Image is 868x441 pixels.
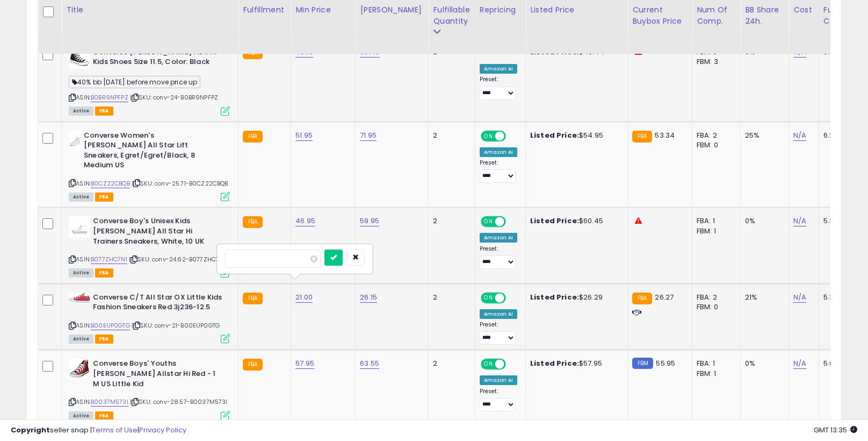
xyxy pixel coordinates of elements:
[697,369,732,379] div: FBM: 1
[129,255,226,264] span: | SKU: conv-24.62-B077ZHC7N1
[482,131,495,140] span: ON
[793,292,806,303] a: N/A
[93,216,223,249] b: Converse Boy's Unisex Kids [PERSON_NAME] All Star Hi Trainers Sneakers, White, 10 UK
[433,4,470,27] div: Fulfillable Quantity
[69,47,90,69] img: 41p0j17a1WL._SL40_.jpg
[130,397,228,406] span: | SKU: conv-28.57-B0037M573I
[91,255,127,264] a: B077ZHC7N1
[530,292,579,302] b: Listed Price:
[295,130,313,141] a: 51.95
[69,216,90,238] img: 31uTevSdDaL._SL40_.jpg
[530,131,619,140] div: $54.95
[504,217,521,226] span: OFF
[480,159,517,183] div: Preset:
[793,216,806,226] a: N/A
[69,293,90,303] img: 41iSRhl5O-L._SL40_.jpg
[433,131,466,140] div: 2
[130,93,218,102] span: | SKU: conv-24-B0BR9NPFPZ
[243,359,263,371] small: FBA
[480,388,517,412] div: Preset:
[95,335,113,344] span: FBA
[823,216,861,226] div: 5.37
[697,131,732,140] div: FBA: 2
[69,106,93,116] span: All listings currently available for purchase on Amazon
[823,131,861,140] div: 6.21
[697,293,732,302] div: FBA: 2
[530,358,579,368] b: Listed Price:
[11,425,50,435] strong: Copyright
[530,359,619,368] div: $57.95
[360,358,379,369] a: 63.55
[504,360,521,369] span: OFF
[360,4,424,16] div: [PERSON_NAME]
[482,293,495,302] span: ON
[745,216,780,226] div: 0%
[360,292,377,303] a: 26.15
[632,131,652,143] small: FBA
[480,375,517,385] div: Amazon AI
[95,268,113,278] span: FBA
[69,268,93,278] span: All listings currently available for purchase on Amazon
[69,47,230,115] div: ASIN:
[530,47,579,57] b: Listed Price:
[632,293,652,304] small: FBA
[480,321,517,345] div: Preset:
[504,131,521,140] span: OFF
[93,47,223,70] b: Converse [PERSON_NAME] As Ii Hi Kids Shoes Size 11.5, Color: Black
[69,359,90,379] img: 41B7QbjKlkS._SL40_.jpg
[91,397,128,407] a: B0037M573I
[745,293,780,302] div: 21%
[814,425,857,435] span: 2025-09-11 13:35 GMT
[482,217,495,226] span: ON
[530,216,619,226] div: $60.45
[93,359,223,392] b: Converse Boys' Youths [PERSON_NAME] Allstar Hi Red - 1 M US Little Kid
[433,359,466,368] div: 2
[95,193,113,202] span: FBA
[480,147,517,157] div: Amazon AI
[480,76,517,100] div: Preset:
[11,425,186,436] div: seller snap | |
[632,4,688,27] div: Current Buybox Price
[697,4,736,27] div: Num of Comp.
[655,292,674,302] span: 26.27
[132,179,228,188] span: | SKU: conv-25.71-B0CZ22CBQB
[480,4,521,16] div: Repricing
[480,245,517,269] div: Preset:
[69,76,200,88] span: 40% bb [DATE] before move price up
[69,193,93,202] span: All listings currently available for purchase on Amazon
[95,106,113,116] span: FBA
[656,358,675,368] span: 55.95
[243,293,263,304] small: FBA
[91,321,130,330] a: B00EUP0GTG
[632,358,653,369] small: FBM
[84,131,214,173] b: Converse Women's [PERSON_NAME] All Star Lift Sneakers, Egret/Egret/Black, 8 Medium US
[243,131,263,143] small: FBA
[697,140,732,150] div: FBM: 0
[823,359,861,368] div: 5.66
[745,359,780,368] div: 0%
[793,4,814,16] div: Cost
[697,359,732,368] div: FBA: 1
[66,4,234,16] div: Title
[480,64,517,74] div: Amazon AI
[69,293,230,343] div: ASIN:
[745,131,780,140] div: 25%
[295,292,313,303] a: 21.00
[132,321,220,330] span: | SKU: conv-21-B00EUP0GTG
[504,293,521,302] span: OFF
[92,425,138,435] a: Terms of Use
[69,335,93,344] span: All listings currently available for purchase on Amazon
[433,216,466,226] div: 2
[530,130,579,140] b: Listed Price:
[823,4,865,27] div: Fulfillment Cost
[295,216,315,226] a: 46.95
[480,309,517,319] div: Amazon AI
[243,216,263,228] small: FBA
[697,302,732,312] div: FBM: 0
[69,131,81,152] img: 21cwWw9WedL._SL40_.jpg
[480,233,517,243] div: Amazon AI
[91,179,130,188] a: B0CZ22CBQB
[530,4,623,16] div: Listed Price
[91,93,128,102] a: B0BR9NPFPZ
[793,130,806,141] a: N/A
